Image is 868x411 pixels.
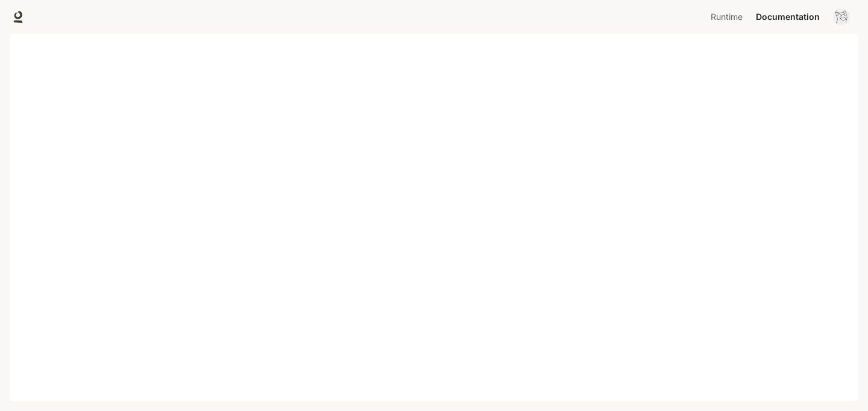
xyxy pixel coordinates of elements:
span: Runtime [711,10,743,25]
a: Documentation [751,5,825,29]
span: Documentation [756,10,820,25]
a: Runtime [706,5,750,29]
img: User avatar [833,8,850,25]
button: User avatar [829,5,854,29]
iframe: Documentation [10,34,858,411]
